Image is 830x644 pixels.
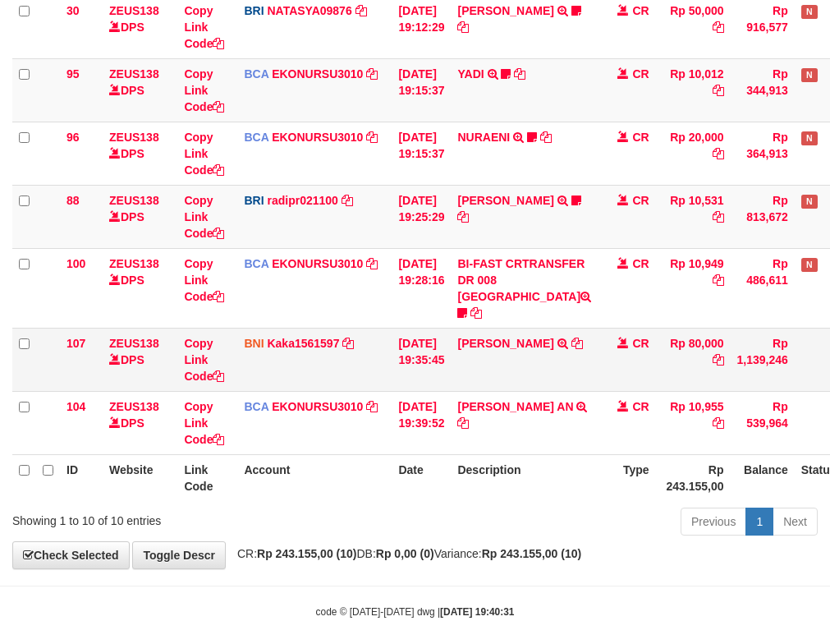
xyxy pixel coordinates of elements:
[713,84,724,97] a: Copy Rp 10,012 to clipboard
[366,67,378,80] a: Copy EKONURSU3010 to clipboard
[457,67,484,80] a: YADI
[267,194,337,207] a: radipr021100
[244,194,264,207] span: BRI
[103,391,177,454] td: DPS
[392,185,451,248] td: [DATE] 19:25:29
[103,185,177,248] td: DPS
[66,4,80,17] span: 30
[656,248,731,328] td: Rp 10,949
[184,131,224,177] a: Copy Link Code
[440,606,514,618] strong: [DATE] 19:40:31
[66,257,85,270] span: 100
[267,4,351,17] a: NATASYA09876
[632,257,649,270] span: CR
[681,508,746,536] a: Previous
[457,131,510,144] a: NURAENI
[731,58,795,122] td: Rp 344,913
[713,416,724,430] a: Copy Rp 10,955 to clipboard
[244,400,268,413] span: BCA
[632,4,649,17] span: CR
[109,194,159,207] a: ZEUS138
[540,131,552,144] a: Copy NURAENI to clipboard
[713,353,724,366] a: Copy Rp 80,000 to clipboard
[731,328,795,391] td: Rp 1,139,246
[66,67,80,80] span: 95
[632,67,649,80] span: CR
[745,508,773,536] a: 1
[12,506,333,529] div: Showing 1 to 10 of 10 entries
[457,21,469,34] a: Copy DANA ARIFRAHMATPR to clipboard
[514,67,525,80] a: Copy YADI to clipboard
[184,194,224,240] a: Copy Link Code
[801,131,818,145] span: Has Note
[392,328,451,391] td: [DATE] 19:35:45
[731,391,795,454] td: Rp 539,964
[451,454,598,501] th: Description
[103,454,177,501] th: Website
[184,257,224,303] a: Copy Link Code
[272,67,363,80] a: EKONURSU3010
[355,4,367,17] a: Copy NATASYA09876 to clipboard
[109,400,159,413] a: ZEUS138
[229,547,581,560] span: CR: DB: Variance:
[272,131,363,144] a: EKONURSU3010
[184,400,224,446] a: Copy Link Code
[342,337,354,350] a: Copy Kaka1561597 to clipboard
[109,257,159,270] a: ZEUS138
[571,337,583,350] a: Copy LUTFI ZAKARIA to clipboard
[731,454,795,501] th: Balance
[632,337,649,350] span: CR
[457,194,553,207] a: [PERSON_NAME]
[457,400,573,413] a: [PERSON_NAME] AN
[598,454,656,501] th: Type
[713,147,724,160] a: Copy Rp 20,000 to clipboard
[773,508,818,536] a: Next
[316,606,515,618] small: code © [DATE]-[DATE] dwg |
[66,131,80,144] span: 96
[801,258,818,272] span: Has Note
[801,195,818,209] span: Has Note
[482,547,581,560] strong: Rp 243.155,00 (10)
[109,67,159,80] a: ZEUS138
[366,257,378,270] a: Copy EKONURSU3010 to clipboard
[272,257,363,270] a: EKONURSU3010
[731,248,795,328] td: Rp 486,611
[376,547,434,560] strong: Rp 0,00 (0)
[244,131,268,144] span: BCA
[184,67,224,113] a: Copy Link Code
[392,391,451,454] td: [DATE] 19:39:52
[632,194,649,207] span: CR
[801,5,818,19] span: Has Note
[342,194,353,207] a: Copy radipr021100 to clipboard
[237,454,392,501] th: Account
[457,337,553,350] a: [PERSON_NAME]
[366,131,378,144] a: Copy EKONURSU3010 to clipboard
[184,337,224,383] a: Copy Link Code
[109,4,159,17] a: ZEUS138
[656,391,731,454] td: Rp 10,955
[267,337,339,350] a: Kaka1561597
[713,274,724,287] a: Copy Rp 10,949 to clipboard
[801,68,818,82] span: Has Note
[109,131,159,144] a: ZEUS138
[103,58,177,122] td: DPS
[366,400,378,413] a: Copy EKONURSU3010 to clipboard
[457,416,469,430] a: Copy RONNI DWI AN to clipboard
[60,454,103,501] th: ID
[457,4,553,17] a: [PERSON_NAME]
[244,337,264,350] span: BNI
[451,248,598,328] td: BI-FAST CRTRANSFER DR 008 [GEOGRAPHIC_DATA]
[244,67,268,80] span: BCA
[656,58,731,122] td: Rp 10,012
[656,122,731,185] td: Rp 20,000
[392,58,451,122] td: [DATE] 19:15:37
[103,122,177,185] td: DPS
[132,541,226,569] a: Toggle Descr
[272,400,363,413] a: EKONURSU3010
[713,21,724,34] a: Copy Rp 50,000 to clipboard
[656,185,731,248] td: Rp 10,531
[470,306,482,320] a: Copy BI-FAST CRTRANSFER DR 008 ALAMSYAH to clipboard
[392,248,451,328] td: [DATE] 19:28:16
[66,194,80,207] span: 88
[731,185,795,248] td: Rp 813,672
